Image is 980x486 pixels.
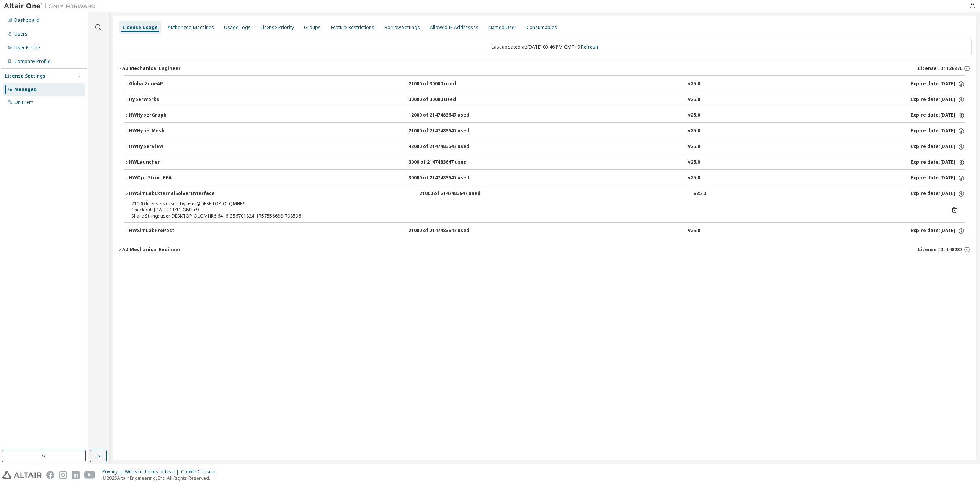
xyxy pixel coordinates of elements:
[688,175,700,182] div: v25.0
[129,190,215,197] div: HWSimLabExternalSolverInterface
[14,59,51,65] div: Company Profile
[129,228,198,234] div: HWSimLabPrePost
[911,228,965,234] div: Expire date: [DATE]
[131,201,939,207] div: 21000 license(s) used by user@DESKTOP-QLQMHR6
[129,175,198,182] div: HWOptiStructFEA
[102,475,220,481] p: © 2025 Altair Engineering, Inc. All Rights Reserved.
[14,17,39,23] div: Dashboard
[14,45,40,51] div: User Profile
[2,471,42,479] img: altair_logo.svg
[124,154,965,171] button: HWLauncher3000 of 2147483647 usedv25.0Expire date:[DATE]
[331,24,374,31] div: Feature Restrictions
[526,24,557,31] div: Consumables
[124,138,965,155] button: HWHyperView42000 of 2147483647 usedv25.0Expire date:[DATE]
[14,99,33,106] div: On Prem
[118,39,972,55] div: Last updated at: [DATE] 03:46 PM GMT+9
[304,24,321,31] div: Groups
[224,24,251,31] div: Usage Logs
[129,143,198,150] div: HWHyperView
[72,471,80,479] img: linkedin.svg
[430,24,479,31] div: Allowed IP Addresses
[124,123,965,140] button: HWHyperMesh21000 of 2147483647 usedv25.0Expire date:[DATE]
[688,228,700,234] div: v25.0
[408,128,477,135] div: 21000 of 2147483647 used
[124,107,965,124] button: HWHyperGraph12000 of 2147483647 usedv25.0Expire date:[DATE]
[911,96,965,103] div: Expire date: [DATE]
[581,44,598,50] a: Refresh
[129,159,198,166] div: HWLauncher
[408,228,477,234] div: 21000 of 2147483647 used
[181,469,220,475] div: Cookie Consent
[911,190,965,197] div: Expire date: [DATE]
[124,223,965,239] button: HWSimLabPrePost21000 of 2147483647 usedv25.0Expire date:[DATE]
[131,207,939,213] div: Checkout: [DATE] 11:11 GMT+9
[688,143,700,150] div: v25.0
[261,24,294,31] div: License Priority
[384,24,420,31] div: Borrow Settings
[688,96,700,103] div: v25.0
[694,190,706,197] div: v25.0
[124,185,965,202] button: HWSimLabExternalSolverInterface21000 of 2147483647 usedv25.0Expire date:[DATE]
[911,143,965,150] div: Expire date: [DATE]
[118,241,972,258] button: AU Mechanical EngineerLicense ID: 148237
[124,76,965,93] button: GlobalZoneAP21000 of 30000 usedv25.0Expire date:[DATE]
[911,81,965,88] div: Expire date: [DATE]
[59,471,67,479] img: instagram.svg
[688,128,700,135] div: v25.0
[911,175,965,182] div: Expire date: [DATE]
[408,96,477,103] div: 30000 of 30000 used
[488,24,516,31] div: Named User
[911,159,965,166] div: Expire date: [DATE]
[131,213,939,219] div: Share String: user:DESKTOP-QLQMHR6:6416_356701824_1757556688_798596
[688,112,700,119] div: v25.0
[129,128,198,135] div: HWHyperMesh
[122,247,181,253] div: AU Mechanical Engineer
[122,24,158,31] div: License Usage
[129,96,198,103] div: HyperWorks
[46,471,54,479] img: facebook.svg
[102,469,125,475] div: Privacy
[408,112,477,119] div: 12000 of 2147483647 used
[4,2,100,10] img: Altair One
[122,65,181,72] div: AU Mechanical Engineer
[118,60,972,77] button: AU Mechanical EngineerLicense ID: 128270
[408,143,477,150] div: 42000 of 2147483647 used
[124,170,965,187] button: HWOptiStructFEA30000 of 2147483647 usedv25.0Expire date:[DATE]
[168,24,214,31] div: Authorized Machines
[911,112,965,119] div: Expire date: [DATE]
[84,471,95,479] img: youtube.svg
[125,469,181,475] div: Website Terms of Use
[918,65,962,72] span: License ID: 128270
[14,86,37,93] div: Managed
[911,128,965,135] div: Expire date: [DATE]
[918,247,962,253] span: License ID: 148237
[408,81,477,88] div: 21000 of 30000 used
[420,190,488,197] div: 21000 of 2147483647 used
[129,81,198,88] div: GlobalZoneAP
[124,91,965,108] button: HyperWorks30000 of 30000 usedv25.0Expire date:[DATE]
[408,159,477,166] div: 3000 of 2147483647 used
[408,175,477,182] div: 30000 of 2147483647 used
[688,159,700,166] div: v25.0
[129,112,198,119] div: HWHyperGraph
[14,31,28,37] div: Users
[5,73,46,79] div: License Settings
[688,81,700,88] div: v25.0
